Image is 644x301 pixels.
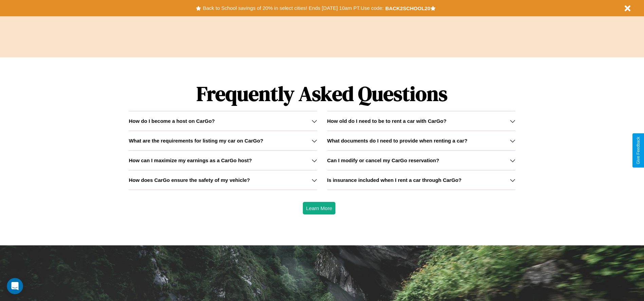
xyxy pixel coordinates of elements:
[129,157,252,163] h3: How can I maximize my earnings as a CarGo host?
[327,138,467,144] h3: What documents do I need to provide when renting a car?
[385,5,430,11] b: BACK2SCHOOL20
[201,3,385,13] button: Back to School savings of 20% in select cities! Ends [DATE] 10am PT.Use code:
[327,177,462,183] h3: Is insurance included when I rent a car through CarGo?
[327,118,447,124] h3: How old do I need to be to rent a car with CarGo?
[129,177,250,183] h3: How does CarGo ensure the safety of my vehicle?
[129,118,215,124] h3: How do I become a host on CarGo?
[7,278,23,294] iframe: Intercom live chat
[303,202,336,214] button: Learn More
[129,76,515,111] h1: Frequently Asked Questions
[129,138,263,144] h3: What are the requirements for listing my car on CarGo?
[636,137,641,164] div: Give Feedback
[327,157,439,163] h3: Can I modify or cancel my CarGo reservation?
